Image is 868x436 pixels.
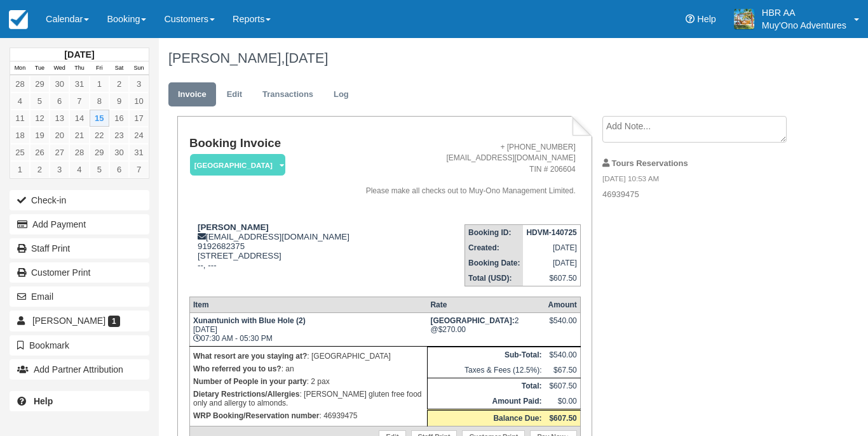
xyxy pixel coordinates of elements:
[30,127,50,144] a: 19
[10,335,149,356] button: Bookmark
[193,364,281,373] strong: Who referred you to us?
[90,93,109,110] a: 8
[438,325,466,334] span: $270.00
[129,75,149,93] a: 3
[50,110,69,127] a: 13
[69,93,89,110] a: 7
[34,396,53,406] b: Help
[109,161,129,178] a: 6
[324,82,358,107] a: Log
[193,377,307,386] strong: Number of People in your party
[285,50,328,66] span: [DATE]
[10,75,30,93] a: 28
[198,222,269,232] strong: [PERSON_NAME]
[189,153,281,177] a: [GEOGRAPHIC_DATA]
[129,61,149,75] th: Sun
[30,144,50,161] a: 26
[359,142,575,196] address: + [PHONE_NUMBER] [EMAIL_ADDRESS][DOMAIN_NAME] TIN # 206604 Please make all checks out to Muy-Ono ...
[430,316,514,325] strong: Thatch Caye Resort
[168,51,801,66] h1: [PERSON_NAME],
[10,391,149,411] a: Help
[129,161,149,178] a: 7
[129,127,149,144] a: 24
[50,61,69,75] th: Wed
[10,93,30,110] a: 4
[50,161,69,178] a: 3
[548,316,576,335] div: $540.00
[10,190,149,210] button: Check-in
[64,49,94,60] strong: [DATE]
[545,347,580,362] td: $540.00
[10,144,30,161] a: 25
[253,82,323,107] a: Transactions
[129,144,149,161] a: 31
[189,137,354,150] h1: Booking Invoice
[193,388,424,409] p: : [PERSON_NAME] gluten free food only and allergy to almonds.
[427,378,545,394] th: Total:
[10,311,149,331] a: [PERSON_NAME] 1
[69,110,89,127] a: 14
[545,394,580,410] td: $0.00
[427,362,545,378] td: Taxes & Fees (12.5%):
[193,362,424,375] p: : an
[686,15,695,23] i: Help
[189,297,427,312] th: Item
[90,161,109,178] a: 5
[193,409,424,422] p: : 46939475
[69,161,89,178] a: 4
[697,14,716,24] span: Help
[762,19,846,32] p: Muy'Ono Adventures
[10,238,149,259] a: Staff Print
[10,286,149,307] button: Email
[109,93,129,110] a: 9
[465,255,524,271] th: Booking Date:
[189,312,427,346] td: [DATE] 07:30 AM - 05:30 PM
[50,127,69,144] a: 20
[465,271,524,286] th: Total (USD):
[10,214,149,234] button: Add Payment
[10,359,149,380] button: Add Partner Attribution
[523,255,580,271] td: [DATE]
[109,61,129,75] th: Sat
[90,61,109,75] th: Fri
[129,110,149,127] a: 17
[50,144,69,161] a: 27
[427,347,545,362] th: Sub-Total:
[10,61,30,75] th: Mon
[10,161,30,178] a: 1
[523,240,580,255] td: [DATE]
[190,154,285,176] em: [GEOGRAPHIC_DATA]
[69,127,89,144] a: 21
[30,93,50,110] a: 5
[545,297,580,312] th: Amount
[50,93,69,110] a: 6
[129,93,149,110] a: 10
[193,316,306,325] strong: Xunantunich with Blue Hole (2)
[545,362,580,378] td: $67.50
[30,75,50,93] a: 29
[10,110,30,127] a: 11
[108,316,120,327] span: 1
[427,409,545,426] th: Balance Due:
[427,297,545,312] th: Rate
[523,271,580,286] td: $607.50
[69,75,89,93] a: 31
[762,6,846,19] p: HBR AA
[549,414,576,423] strong: $607.50
[10,127,30,144] a: 18
[90,75,109,93] a: 1
[526,228,576,237] strong: HDVM-140725
[734,9,754,29] img: A20
[545,378,580,394] td: $607.50
[90,110,109,127] a: 15
[193,352,307,361] strong: What resort are you staying at?
[90,144,109,161] a: 29
[612,158,688,168] strong: Tours Reservations
[109,110,129,127] a: 16
[427,394,545,410] th: Amount Paid:
[9,10,28,29] img: checkfront-main-nav-mini-logo.png
[30,161,50,178] a: 2
[189,222,354,286] div: [EMAIL_ADDRESS][DOMAIN_NAME] 9192682375 [STREET_ADDRESS] --, ---
[465,224,524,240] th: Booking ID:
[69,61,89,75] th: Thu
